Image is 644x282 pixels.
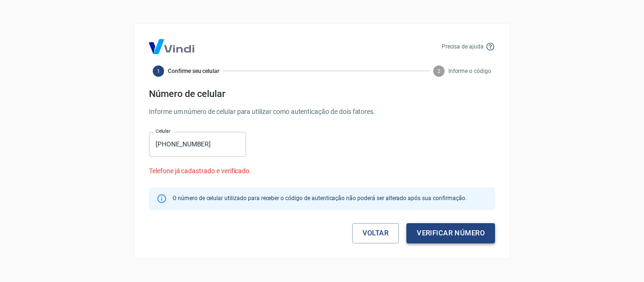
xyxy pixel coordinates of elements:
span: Informe o código [448,67,491,75]
span: Confirme seu celular [168,67,219,75]
img: Logo Vind [149,39,194,54]
div: O número de celular utilizado para receber o código de autenticação não poderá ser alterado após ... [173,190,466,207]
p: Precisa de ajuda [442,42,484,51]
h4: Número de celular [149,88,495,99]
text: 2 [438,68,440,74]
button: Verificar número [406,223,495,243]
text: 1 [157,68,160,74]
label: Celular [156,128,171,135]
p: Informe um número de celular para utilizar como autenticação de dois fatores. [149,107,495,117]
p: Telefone já cadastrado e verificado. [149,166,495,176]
a: Voltar [352,223,399,243]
